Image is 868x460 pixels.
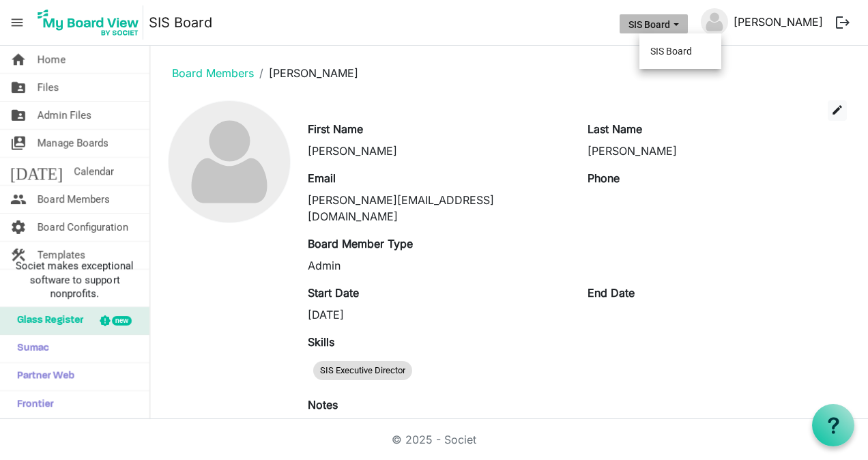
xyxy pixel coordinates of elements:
[112,316,132,326] div: new
[74,158,114,185] span: Calendar
[701,8,728,35] img: no-profile-picture.svg
[10,214,27,241] span: settings
[38,186,110,213] span: Board Members
[308,306,567,323] div: [DATE]
[33,5,149,40] a: My Board View Logo
[38,102,91,129] span: Admin Files
[828,8,857,37] button: logout
[10,391,54,418] span: Frontier
[620,14,688,33] button: SIS Board dropdownbutton
[828,100,847,121] button: edit
[10,307,83,334] span: Glass Register
[38,130,108,157] span: Manage Boards
[38,214,128,241] span: Board Configuration
[169,101,290,222] img: no-profile-picture.svg
[172,66,254,80] a: Board Members
[10,46,27,73] span: home
[4,10,30,35] span: menu
[10,158,63,185] span: [DATE]
[149,9,212,36] a: SIS Board
[10,363,74,390] span: Partner Web
[308,121,363,137] label: First Name
[831,104,843,116] span: edit
[10,130,27,157] span: switch_account
[10,242,27,269] span: construction
[254,65,358,81] li: [PERSON_NAME]
[10,335,49,362] span: Sumac
[308,397,338,413] label: Notes
[10,74,27,101] span: folder_shared
[308,285,359,301] label: Start Date
[308,170,336,186] label: Email
[38,74,59,101] span: Files
[728,8,828,35] a: [PERSON_NAME]
[10,102,27,129] span: folder_shared
[588,285,635,301] label: End Date
[308,257,567,274] div: Admin
[588,143,847,159] div: [PERSON_NAME]
[308,235,413,252] label: Board Member Type
[10,186,27,213] span: people
[308,334,334,350] label: Skills
[6,259,143,300] span: Societ makes exceptional software to support nonprofits.
[38,46,66,73] span: Home
[639,39,721,63] li: SIS Board
[33,5,143,40] img: My Board View Logo
[308,192,567,225] div: [PERSON_NAME][EMAIL_ADDRESS][DOMAIN_NAME]
[38,242,85,269] span: Templates
[308,143,567,159] div: [PERSON_NAME]
[392,433,476,446] a: © 2025 - Societ
[588,121,642,137] label: Last Name
[588,170,620,186] label: Phone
